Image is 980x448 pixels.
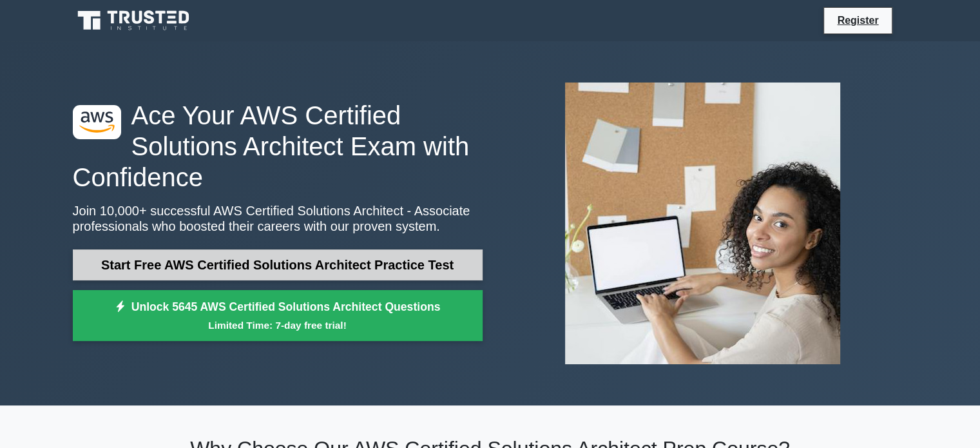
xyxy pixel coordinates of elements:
a: Unlock 5645 AWS Certified Solutions Architect QuestionsLimited Time: 7-day free trial! [73,290,483,342]
small: Limited Time: 7-day free trial! [89,318,466,333]
h1: Ace Your AWS Certified Solutions Architect Exam with Confidence [73,100,483,193]
p: Join 10,000+ successful AWS Certified Solutions Architect - Associate professionals who boosted t... [73,203,483,234]
a: Register [829,12,886,28]
a: Start Free AWS Certified Solutions Architect Practice Test [73,249,483,280]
